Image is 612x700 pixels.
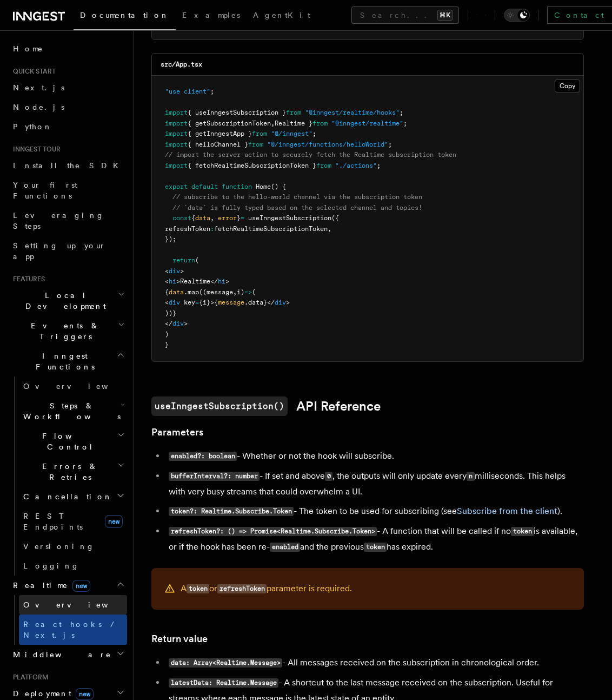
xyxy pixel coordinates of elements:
[275,299,286,306] span: div
[247,3,317,29] a: AgentKit
[169,507,294,516] code: token?: Realtime.Subscribe.Token
[172,320,184,327] span: div
[351,6,459,24] button: Search...⌘K
[23,620,119,639] span: React hooks / Next.js
[13,122,52,131] span: Python
[105,515,123,528] span: new
[9,346,127,377] button: Inngest Functions
[13,103,64,111] span: Node.js
[218,278,225,285] span: h1
[184,320,188,327] span: >
[437,10,453,21] kbd: ⌘K
[225,278,229,285] span: >
[19,426,127,457] button: Flow Control
[244,288,252,296] span: =>
[13,211,104,230] span: Leveraging Steps
[256,183,271,190] span: Home
[184,299,195,306] span: key
[165,341,169,348] span: }
[13,181,77,200] span: Your first Functions
[457,506,557,516] a: Subscribe from the client
[187,584,209,593] code: token
[188,141,248,148] span: { helloChannel }
[188,130,252,137] span: { getInngestApp }
[504,9,530,22] button: Toggle dark mode
[165,278,169,285] span: <
[9,236,127,266] a: Setting up your app
[325,472,332,481] code: 0
[165,331,169,338] span: )
[165,141,188,148] span: import
[275,120,312,127] span: Realtime }
[169,678,278,688] code: latestData: Realtime.Message
[191,183,218,190] span: default
[467,472,474,481] code: n
[312,120,328,127] span: from
[9,156,127,175] a: Install the SDK
[403,120,407,127] span: ;
[217,584,267,593] code: refreshToken
[388,141,392,148] span: ;
[312,130,316,137] span: ;
[23,512,83,531] span: REST Endpoints
[188,109,286,116] span: { useInngestSubscription }
[19,615,127,645] a: React hooks / Next.js
[244,299,275,306] span: .data}</
[253,11,310,19] span: AgentKit
[19,377,127,396] a: Overview
[195,214,210,222] span: data
[331,120,403,127] span: "@inngest/realtime"
[165,309,176,317] span: ))}
[165,267,169,275] span: <
[19,457,127,487] button: Errors & Retries
[237,288,244,296] span: i)
[199,299,218,306] span: {i}>{
[316,162,331,169] span: from
[165,130,188,137] span: import
[248,141,263,148] span: from
[305,109,400,116] span: "@inngest/realtime/hooks"
[286,299,290,306] span: >
[9,576,127,595] button: Realtimenew
[165,448,584,464] li: - Whether or not the hook will subscribe.
[328,225,331,233] span: ,
[364,543,387,552] code: token
[165,120,188,127] span: import
[19,595,127,615] a: Overview
[9,78,127,97] a: Next.js
[9,67,56,76] span: Quick start
[555,79,580,93] button: Copy
[165,88,210,95] span: "use client"
[165,151,456,159] span: // import the server action to securely fetch the Realtime subscription token
[169,267,180,275] span: div
[151,631,208,646] a: Return value
[252,288,256,296] span: (
[165,504,584,519] li: - The token to be used for subscribing (see ).
[74,3,176,30] a: Documentation
[176,278,218,285] span: >Realtime</
[270,543,300,552] code: enabled
[511,527,534,536] code: token
[195,299,199,306] span: =
[13,241,106,261] span: Setting up your app
[169,527,377,536] code: refreshToken?: () => Promise<Realtime.Subscribe.Token>
[151,397,381,416] a: useInngestSubscription()API Reference
[161,61,202,68] code: src/App.tsx
[9,97,127,117] a: Node.js
[176,3,247,29] a: Examples
[169,452,237,461] code: enabled?: boolean
[23,382,135,391] span: Overview
[19,400,121,422] span: Steps & Workflows
[72,580,90,592] span: new
[13,43,43,54] span: Home
[271,183,286,190] span: () {
[169,278,176,285] span: h1
[267,141,388,148] span: "@/inngest/functions/helloWorld"
[19,537,127,556] a: Versioning
[23,562,79,570] span: Logging
[165,299,169,306] span: <
[172,193,422,201] span: // subscribe to the hello-world channel via the subscription token
[188,120,271,127] span: { getSubscriptionToken
[9,320,118,342] span: Events & Triggers
[195,256,199,264] span: (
